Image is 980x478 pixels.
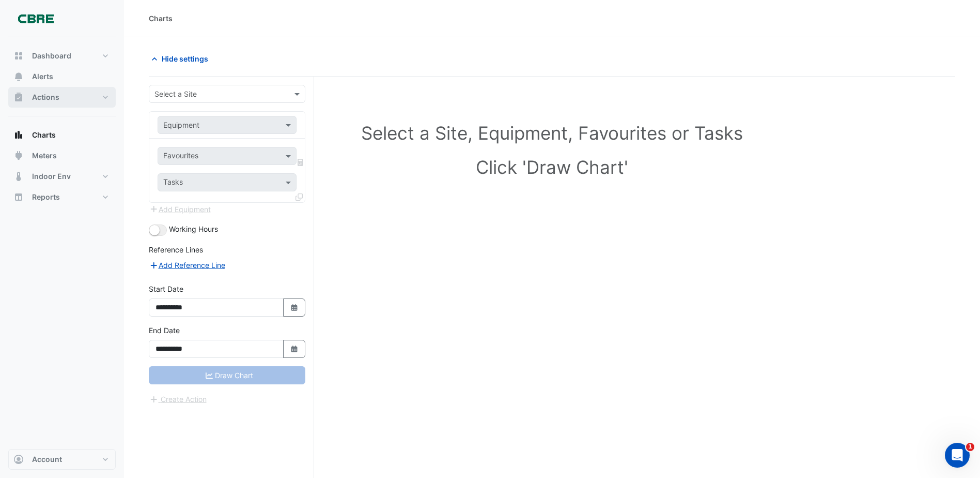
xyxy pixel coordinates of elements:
[13,130,24,140] app-icon: Charts
[8,449,116,470] button: Account
[32,151,57,161] span: Meters
[13,92,24,102] app-icon: Actions
[290,345,299,353] fa-icon: Select Date
[162,150,198,163] div: Favourites
[162,176,183,190] div: Tasks
[8,187,116,207] button: Reports
[169,225,218,233] span: Working Hours
[13,71,24,82] app-icon: Alerts
[8,87,116,108] button: Actions
[32,130,56,140] span: Charts
[32,71,53,82] span: Alerts
[290,303,299,312] fa-icon: Select Date
[149,13,173,24] div: Charts
[8,166,116,187] button: Indoor Env
[8,125,116,145] button: Charts
[32,92,59,102] span: Actions
[149,259,226,271] button: Add Reference Line
[13,51,24,61] app-icon: Dashboard
[32,171,71,182] span: Indoor Env
[13,171,24,182] app-icon: Indoor Env
[172,122,932,144] h1: Select a Site, Equipment, Favourites or Tasks
[13,192,24,202] app-icon: Reports
[8,145,116,166] button: Meters
[966,443,974,451] span: 1
[295,192,303,201] span: Clone Favourites and Tasks from this Equipment to other Equipment
[8,46,116,66] button: Dashboard
[32,51,71,61] span: Dashboard
[149,283,183,294] label: Start Date
[8,66,116,87] button: Alerts
[149,244,203,255] label: Reference Lines
[172,156,932,178] h1: Click 'Draw Chart'
[149,325,180,336] label: End Date
[13,151,24,161] app-icon: Meters
[945,443,970,468] iframe: Intercom live chat
[149,394,207,402] app-escalated-ticket-create-button: Please correct errors first
[12,8,59,29] img: Company Logo
[32,454,62,465] span: Account
[32,192,60,202] span: Reports
[162,53,208,64] span: Hide settings
[149,50,215,68] button: Hide settings
[296,158,305,167] span: Choose Function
